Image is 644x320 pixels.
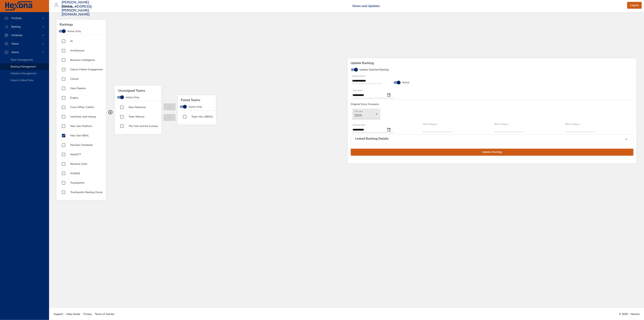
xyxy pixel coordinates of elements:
[353,124,366,126] label: Effective Date
[189,105,202,109] span: Active Only
[5,1,33,11] img: Hexona
[65,310,82,318] a: Help Center
[423,123,437,125] label: 10% Confidence
[70,124,92,128] span: New Gen Platform
[70,39,73,43] span: AI
[360,68,389,72] span: Update Selected Backlog
[62,0,92,17] h3: [PERSON_NAME][EMAIL_ADDRESS][PERSON_NAME][DOMAIN_NAME]
[70,162,87,166] span: Revenue Cycle
[128,124,158,128] span: The Fast and the Curious
[351,102,634,106] p: Original Story Forecasts
[82,310,93,318] a: Privacy
[8,50,22,54] span: Admin
[627,2,642,9] button: Logout
[70,190,102,194] span: Touchpoints Backlog Dump
[351,134,633,144] div: Linked Backlog Details
[93,310,116,318] a: Terms of Service
[70,134,89,137] span: New Gen RBAC
[8,16,25,20] span: Portfolio
[126,95,139,99] span: Active Only
[352,75,366,77] label: Backlog Name
[565,123,580,125] label: 90% Confidence
[354,150,631,155] span: Update Backlog
[54,312,63,316] span: Support
[62,4,78,10] div: Raintree
[95,312,114,316] span: Terms of Service
[8,25,24,29] span: Backlog
[70,77,78,81] span: Clinical
[70,58,95,62] span: Business Intelligence
[66,312,80,316] span: Help Center
[8,33,25,37] span: Initiatives
[52,310,65,318] a: Support
[630,3,639,8] span: Logout
[351,61,634,65] h6: Update Backlog
[355,137,389,141] h6: Linked Backlog Details
[70,68,103,71] span: Classic Patient Engagement
[128,105,146,109] span: New Rainforce
[352,4,380,8] a: News and Updates
[128,115,144,118] span: Team Reforce
[70,87,86,90] span: Data Pipeline
[118,89,158,93] h6: Unassigned Teams
[11,72,36,75] span: Initiative Management
[353,89,363,91] label: Start Date
[70,153,81,156] span: NoteIQ™
[70,115,96,118] span: Interfaces and Interop
[8,42,22,46] span: Teams
[402,80,409,84] span: Active
[70,49,84,52] span: Architecture
[11,58,33,62] span: Team Management
[70,181,85,185] span: Touchpoints
[70,143,93,147] span: NewGen Scheduler
[384,91,393,100] button: change date
[181,98,213,102] h6: Paired Teams
[83,312,92,316] span: Privacy
[60,23,103,26] h6: Backlogs
[384,125,393,134] button: change effective date
[619,312,639,316] span: © 2020 - Hexona
[352,109,380,119] div: 2025
[70,172,80,175] span: ScribeIQ
[70,105,94,109] span: Front Office: Catfish
[191,115,213,118] span: Team Hiss (RBAC)
[67,29,81,33] span: Active Only
[70,96,78,100] span: Engine
[351,149,634,156] button: Update Backlog
[11,65,36,68] span: Backlog Management
[494,123,509,125] label: 50% Confidence
[11,78,33,82] span: Import Linked Data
